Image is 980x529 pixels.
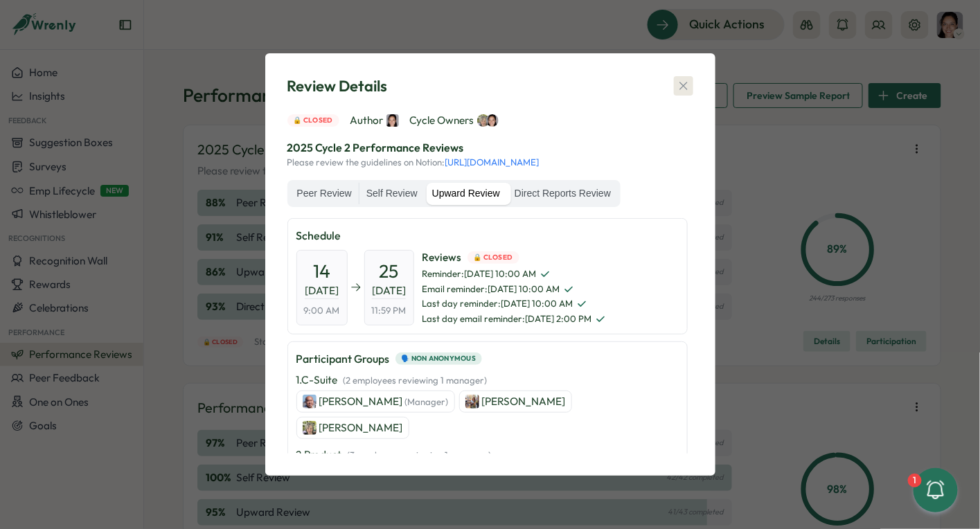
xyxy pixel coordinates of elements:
[486,114,499,127] img: India Bastien
[380,259,399,283] span: 25
[425,183,507,205] label: Upward Review
[405,396,449,407] span: (Manager)
[445,156,540,168] a: [URL][DOMAIN_NAME]
[304,305,340,317] span: 9:00 AM
[482,394,566,409] p: [PERSON_NAME]
[459,391,572,413] a: Isabel Shaw[PERSON_NAME]
[372,305,407,317] span: 11:59 PM
[287,139,693,156] p: 2025 Cycle 2 Performance Reviews
[477,114,490,127] img: Lisa Warner
[319,420,403,436] p: [PERSON_NAME]
[313,259,330,283] span: 14
[410,113,499,128] span: Cycle Owners
[287,75,388,97] span: Review Details
[359,183,425,205] label: Self Review
[422,313,606,325] span: Last day email reminder : [DATE] 2:00 PM
[422,283,606,296] span: Email reminder : [DATE] 10:00 AM
[296,227,679,244] p: Schedule
[296,447,492,463] p: 2 . Product
[386,114,399,127] img: India Bastien
[914,468,958,512] button: 1
[372,283,406,299] span: [DATE]
[344,375,488,386] span: ( 2 employees reviewing 1 manager )
[296,373,488,388] p: 1 . C-Suite
[422,268,606,280] span: Reminder : [DATE] 10:00 AM
[296,350,390,368] p: Participant Groups
[296,391,455,413] a: Eric Lam[PERSON_NAME] (Manager)
[294,115,333,126] span: 🔒 Closed
[422,298,606,310] span: Last day reminder : [DATE] 10:00 AM
[508,183,618,205] label: Direct Reports Review
[296,417,409,439] a: Lisa Warner[PERSON_NAME]
[303,395,317,409] img: Eric Lam
[350,113,399,128] span: Author
[348,449,492,460] span: ( 3 employees reviewing 1 manager )
[287,156,693,169] p: Please review the guidelines on Notion:
[303,421,317,435] img: Lisa Warner
[305,283,339,299] span: [DATE]
[465,395,479,409] img: Isabel Shaw
[402,353,476,364] span: 🗣️ Non Anonymous
[290,183,359,205] label: Peer Review
[422,250,606,265] span: Reviews
[474,252,513,263] span: 🔒 Closed
[908,474,922,487] div: 1
[319,394,449,409] p: [PERSON_NAME]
